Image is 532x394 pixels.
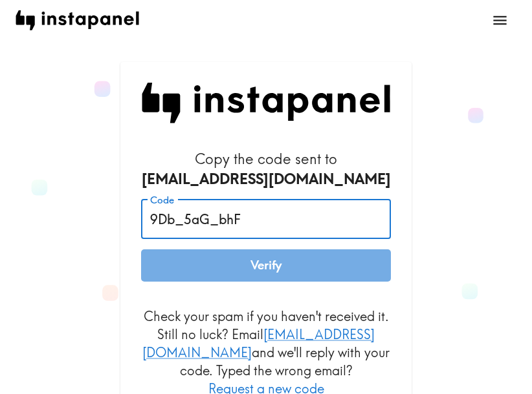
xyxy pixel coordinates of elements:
img: instapanel [16,10,139,30]
label: Code [150,193,174,207]
a: [EMAIL_ADDRESS][DOMAIN_NAME] [142,326,375,360]
h6: Copy the code sent to [141,149,391,189]
input: xxx_xxx_xxx [141,199,391,239]
button: Verify [141,249,391,282]
button: open menu [483,4,516,37]
div: [EMAIL_ADDRESS][DOMAIN_NAME] [141,169,391,189]
img: Instapanel [141,83,391,123]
